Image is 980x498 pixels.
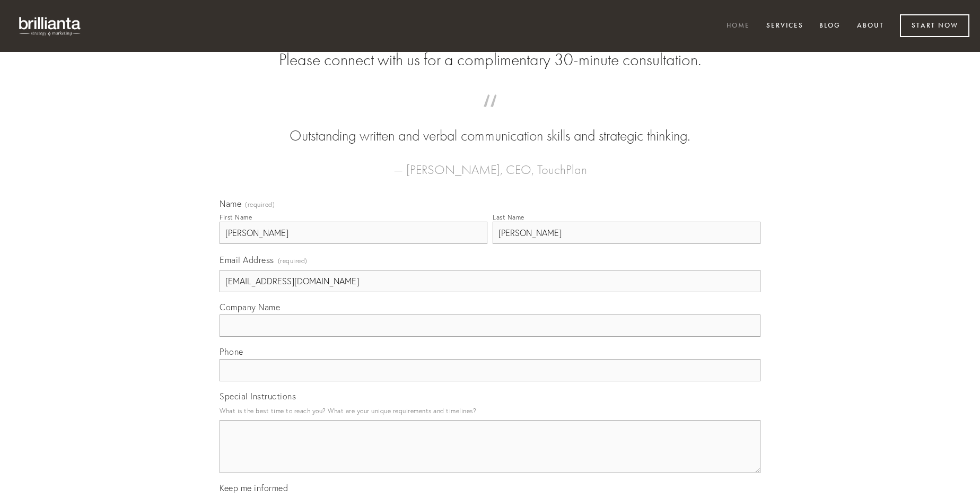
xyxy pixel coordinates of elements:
[237,105,743,146] blockquote: Outstanding written and verbal communication skills and strategic thinking.
[220,302,280,312] span: Company Name
[220,346,243,357] span: Phone
[900,14,969,37] a: Start Now
[220,483,288,493] span: Keep me informed
[493,213,524,221] div: Last Name
[245,202,275,208] span: (required)
[220,198,241,209] span: Name
[11,11,90,41] img: brillianta - research, strategy, marketing
[812,18,847,35] a: Blog
[850,18,891,35] a: About
[220,50,760,70] h2: Please connect with us for a complimentary 30-minute consultation.
[759,18,810,35] a: Services
[220,213,252,221] div: First Name
[220,255,274,265] span: Email Address
[220,391,296,401] span: Special Instructions
[220,404,760,418] p: What is the best time to reach you? What are your unique requirements and timelines?
[278,254,308,268] span: (required)
[237,146,743,180] figcaption: — [PERSON_NAME], CEO, TouchPlan
[237,105,743,126] span: “
[720,18,757,35] a: Home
